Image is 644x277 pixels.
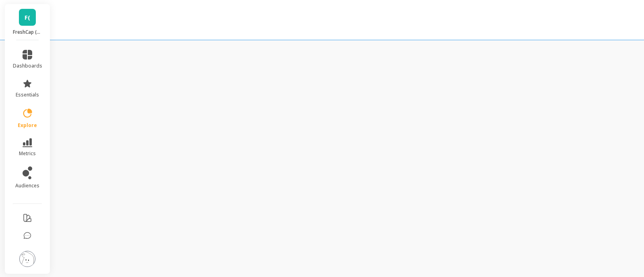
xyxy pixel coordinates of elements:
[19,251,35,267] img: profile picture
[25,13,30,22] span: F(
[15,183,39,189] span: audiences
[16,92,39,98] span: essentials
[13,29,42,35] p: FreshCap (Essor)
[19,150,36,157] span: metrics
[18,122,37,129] span: explore
[13,63,42,69] span: dashboards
